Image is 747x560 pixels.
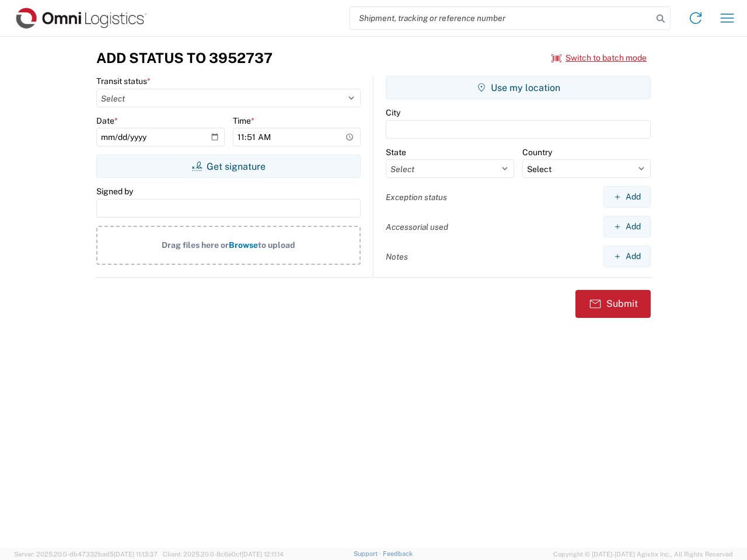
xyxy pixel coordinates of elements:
label: Notes [386,251,408,262]
span: to upload [258,240,295,250]
button: Switch to batch mode [551,48,647,68]
label: Transit status [96,76,151,86]
span: Drag files here or [162,240,229,250]
label: State [386,147,406,157]
label: Exception status [386,192,447,202]
button: Get signature [96,155,361,178]
button: Submit [575,290,651,318]
span: [DATE] 11:13:37 [114,551,158,558]
label: Signed by [96,186,133,197]
label: City [386,107,400,118]
span: Browse [229,240,258,250]
button: Use my location [386,76,651,99]
h3: Add Status to 3952737 [96,50,273,66]
label: Country [522,147,552,157]
label: Date [96,116,118,126]
span: Server: 2025.20.0-db47332bad5 [14,551,158,558]
input: Shipment, tracking or reference number [350,7,652,29]
label: Time [233,116,254,126]
span: Client: 2025.20.0-8c6e0cf [163,551,284,558]
button: Add [603,246,651,267]
button: Add [603,216,651,237]
span: [DATE] 12:11:14 [242,551,284,558]
span: Copyright © [DATE]-[DATE] Agistix Inc., All Rights Reserved [553,549,733,559]
button: Add [603,186,651,208]
a: Support [354,550,383,557]
label: Accessorial used [386,222,448,232]
a: Feedback [383,550,413,557]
